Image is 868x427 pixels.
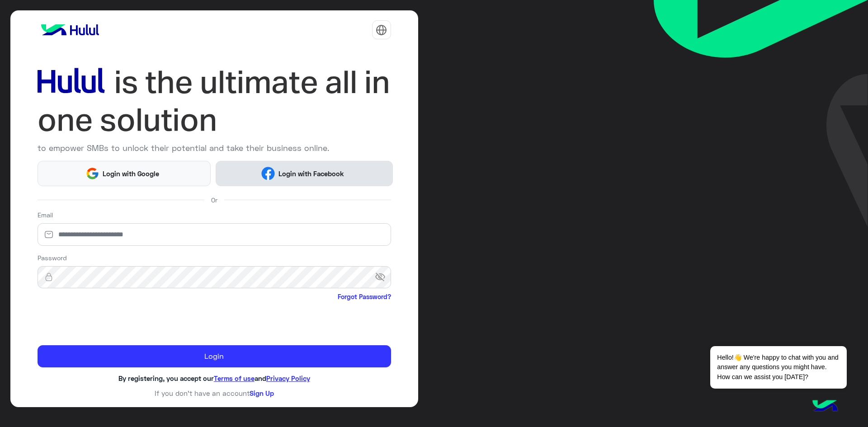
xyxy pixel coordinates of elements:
img: hulul-logo.png [809,391,841,422]
iframe: reCAPTCHA [38,303,175,338]
h6: If you don’t have an account [38,389,391,397]
label: Email [38,210,53,220]
img: email [38,230,60,239]
img: tab [376,24,387,36]
span: Or [211,195,217,205]
button: Login with Google [38,161,211,186]
img: Facebook [261,167,275,180]
span: Login with Google [99,169,163,179]
span: and [255,374,266,382]
img: logo [38,21,103,39]
img: lock [38,272,60,282]
a: Sign Up [250,389,274,397]
span: visibility_off [375,269,391,286]
a: Forgot Password? [338,292,391,301]
span: Hello!👋 We're happy to chat with you and answer any questions you might have. How can we assist y... [710,346,846,389]
span: Login with Facebook [275,169,347,179]
label: Password [38,253,67,263]
img: Google [85,167,99,180]
p: to empower SMBs to unlock their potential and take their business online. [38,142,391,154]
a: Privacy Policy [266,374,310,382]
button: Login with Facebook [216,161,392,186]
button: Login [38,345,391,368]
span: By registering, you accept our [118,374,214,382]
img: hululLoginTitle_EN.svg [38,63,391,139]
a: Terms of use [214,374,255,382]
